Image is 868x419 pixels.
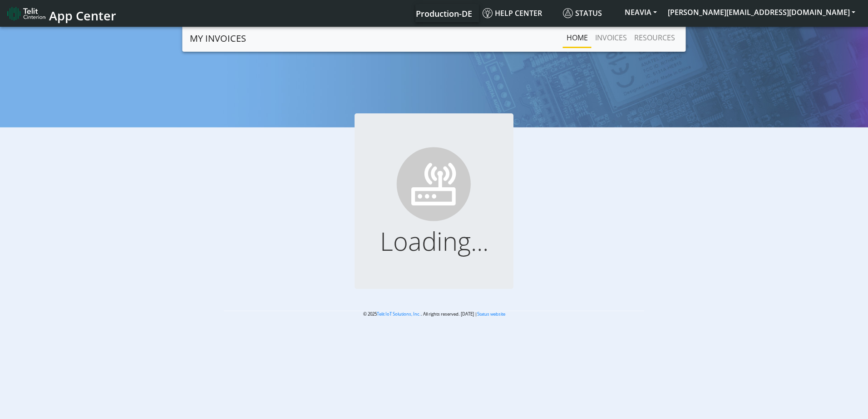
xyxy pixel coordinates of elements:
[483,8,493,18] img: knowledge.svg
[369,226,499,256] h1: Loading...
[483,8,542,18] span: Help center
[563,29,592,47] a: Home
[49,7,116,24] span: App Center
[477,311,505,317] a: Status website
[479,4,559,22] a: Help center
[631,29,679,47] a: RESOURCES
[563,8,573,18] img: status.svg
[559,4,619,22] a: Status
[415,4,472,22] a: Your current platform instance
[592,29,631,47] a: INVOICES
[416,8,472,19] span: Production-DE
[392,142,476,226] img: ...
[190,29,246,48] a: MY INVOICES
[662,4,861,20] button: [PERSON_NAME][EMAIL_ADDRESS][DOMAIN_NAME]
[224,311,644,317] p: © 2025 . All rights reserved. [DATE] |
[377,311,421,317] a: Telit IoT Solutions, Inc.
[563,8,602,18] span: Status
[7,4,115,23] a: App Center
[7,6,45,21] img: logo-telit-cinterion-gw-new.png
[619,4,662,20] button: NEAVIA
